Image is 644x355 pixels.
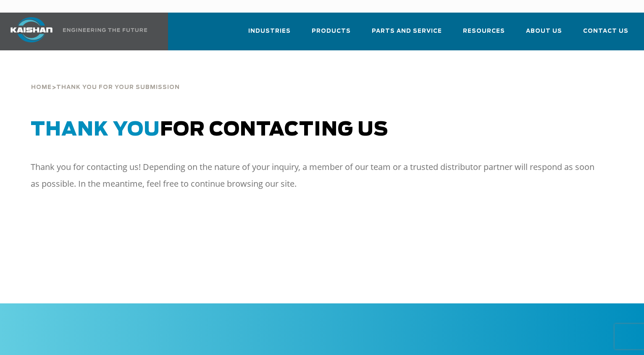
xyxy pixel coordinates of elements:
[31,120,388,139] span: for Contacting Us
[463,26,505,36] span: Resources
[583,20,628,49] a: Contact Us
[312,20,351,49] a: Products
[526,26,562,36] span: About Us
[372,20,442,49] a: Parts and Service
[31,63,613,94] div: >
[248,20,291,49] a: Industries
[526,20,562,49] a: About Us
[312,26,351,36] span: Products
[31,159,598,192] p: Thank you for contacting us! Depending on the nature of your inquiry, a member of our team or a t...
[63,28,147,32] img: Engineering the future
[583,26,628,36] span: Contact Us
[248,26,291,36] span: Industries
[463,20,505,49] a: Resources
[56,81,180,94] span: THANK YOU FOR YOUR SUBMISSION
[31,120,160,139] span: Thank You
[372,26,442,36] span: Parts and Service
[31,81,52,94] a: HOME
